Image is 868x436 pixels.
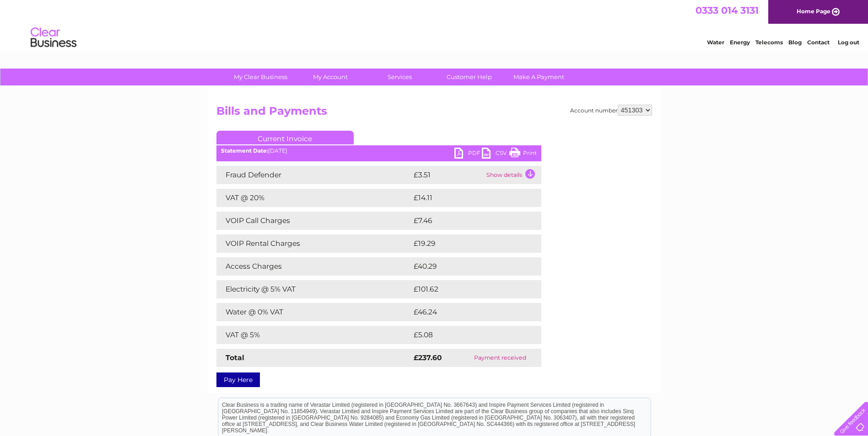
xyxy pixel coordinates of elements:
[482,148,509,161] a: CSV
[221,147,268,154] b: Statement Date:
[411,326,520,344] td: £5.08
[216,372,260,387] a: Pay Here
[838,39,859,46] a: Log out
[707,39,724,46] a: Water
[411,189,520,207] td: £14.11
[411,166,484,184] td: £3.51
[755,39,783,46] a: Telecoms
[223,69,298,85] a: My Clear Business
[695,5,759,16] a: 0333 014 3131
[362,69,437,85] a: Services
[431,69,507,85] a: Customer Help
[216,189,411,207] td: VAT @ 20%
[459,349,541,367] td: Payment received
[411,280,524,298] td: £101.62
[216,148,541,154] div: [DATE]
[501,69,577,85] a: Make A Payment
[411,303,523,321] td: £46.24
[807,39,830,46] a: Contact
[414,353,442,362] strong: £237.60
[216,131,354,144] a: Current Invoice
[216,166,411,184] td: Fraud Defender
[788,39,802,46] a: Blog
[216,303,411,321] td: Water @ 0% VAT
[454,148,482,161] a: PDF
[484,166,541,184] td: Show details
[218,5,651,44] div: Clear Business is a trading name of Verastar Limited (registered in [GEOGRAPHIC_DATA] No. 3667643...
[411,212,520,230] td: £7.46
[216,234,411,253] td: VOIP Rental Charges
[226,353,244,362] strong: Total
[292,69,368,85] a: My Account
[570,105,652,116] div: Account number
[216,212,411,230] td: VOIP Call Charges
[30,24,77,52] img: logo.png
[411,234,522,253] td: £19.29
[216,257,411,276] td: Access Charges
[216,280,411,298] td: Electricity @ 5% VAT
[730,39,750,46] a: Energy
[216,105,652,122] h2: Bills and Payments
[509,148,537,161] a: Print
[411,257,523,276] td: £40.29
[216,326,411,344] td: VAT @ 5%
